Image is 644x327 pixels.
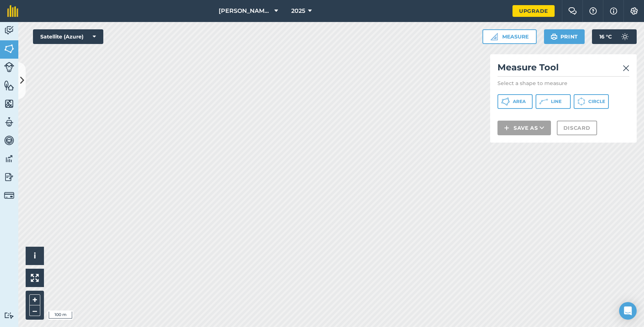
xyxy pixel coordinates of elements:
img: fieldmargin Logo [7,5,18,17]
img: svg+xml;base64,PD94bWwgdmVyc2lvbj0iMS4wIiBlbmNvZGluZz0idXRmLTgiPz4KPCEtLSBHZW5lcmF0b3I6IEFkb2JlIE... [4,172,14,183]
button: Satellite (Azure) [33,29,103,44]
span: Line [551,99,562,104]
img: Two speech bubbles overlapping with the left bubble in the forefront [568,7,577,15]
button: Discard [557,121,597,135]
button: Measure [482,29,537,44]
button: – [29,305,40,316]
img: A cog icon [630,7,639,15]
img: svg+xml;base64,PHN2ZyB4bWxucz0iaHR0cDovL3d3dy53My5vcmcvMjAwMC9zdmciIHdpZHRoPSIxOSIgaGVpZ2h0PSIyNC... [551,32,558,41]
button: Line [536,94,571,109]
span: Area [513,99,526,104]
button: Area [497,94,533,109]
img: svg+xml;base64,PHN2ZyB4bWxucz0iaHR0cDovL3d3dy53My5vcmcvMjAwMC9zdmciIHdpZHRoPSIyMiIgaGVpZ2h0PSIzMC... [623,64,629,73]
img: svg+xml;base64,PHN2ZyB4bWxucz0iaHR0cDovL3d3dy53My5vcmcvMjAwMC9zdmciIHdpZHRoPSI1NiIgaGVpZ2h0PSI2MC... [4,43,14,54]
span: 2025 [291,7,305,15]
button: 16 °C [592,29,637,44]
h2: Measure Tool [497,62,629,77]
img: svg+xml;base64,PD94bWwgdmVyc2lvbj0iMS4wIiBlbmNvZGluZz0idXRmLTgiPz4KPCEtLSBHZW5lcmF0b3I6IEFkb2JlIE... [4,153,14,164]
img: svg+xml;base64,PHN2ZyB4bWxucz0iaHR0cDovL3d3dy53My5vcmcvMjAwMC9zdmciIHdpZHRoPSIxNCIgaGVpZ2h0PSIyNC... [504,124,509,132]
img: svg+xml;base64,PHN2ZyB4bWxucz0iaHR0cDovL3d3dy53My5vcmcvMjAwMC9zdmciIHdpZHRoPSIxNyIgaGVpZ2h0PSIxNy... [610,7,617,15]
img: Ruler icon [491,33,498,40]
button: i [26,247,44,265]
div: Open Intercom Messenger [619,302,637,320]
img: svg+xml;base64,PD94bWwgdmVyc2lvbj0iMS4wIiBlbmNvZGluZz0idXRmLTgiPz4KPCEtLSBHZW5lcmF0b3I6IEFkb2JlIE... [4,312,14,319]
img: svg+xml;base64,PD94bWwgdmVyc2lvbj0iMS4wIiBlbmNvZGluZz0idXRmLTgiPz4KPCEtLSBHZW5lcmF0b3I6IEFkb2JlIE... [618,29,632,44]
button: Circle [574,94,609,109]
img: svg+xml;base64,PD94bWwgdmVyc2lvbj0iMS4wIiBlbmNvZGluZz0idXRmLTgiPz4KPCEtLSBHZW5lcmF0b3I6IEFkb2JlIE... [4,62,14,72]
button: Save as [497,121,551,135]
img: svg+xml;base64,PHN2ZyB4bWxucz0iaHR0cDovL3d3dy53My5vcmcvMjAwMC9zdmciIHdpZHRoPSI1NiIgaGVpZ2h0PSI2MC... [4,98,14,109]
img: Four arrows, one pointing top left, one top right, one bottom right and the last bottom left [31,274,39,282]
img: svg+xml;base64,PD94bWwgdmVyc2lvbj0iMS4wIiBlbmNvZGluZz0idXRmLTgiPz4KPCEtLSBHZW5lcmF0b3I6IEFkb2JlIE... [4,117,14,128]
span: i [34,251,36,260]
img: svg+xml;base64,PHN2ZyB4bWxucz0iaHR0cDovL3d3dy53My5vcmcvMjAwMC9zdmciIHdpZHRoPSI1NiIgaGVpZ2h0PSI2MC... [4,80,14,91]
p: Select a shape to measure [497,80,629,87]
button: Print [544,29,585,44]
span: Circle [588,99,605,104]
img: svg+xml;base64,PD94bWwgdmVyc2lvbj0iMS4wIiBlbmNvZGluZz0idXRmLTgiPz4KPCEtLSBHZW5lcmF0b3I6IEFkb2JlIE... [4,135,14,146]
button: + [29,294,40,305]
a: Upgrade [512,5,555,17]
span: [PERSON_NAME]’s [219,7,271,15]
img: svg+xml;base64,PD94bWwgdmVyc2lvbj0iMS4wIiBlbmNvZGluZz0idXRmLTgiPz4KPCEtLSBHZW5lcmF0b3I6IEFkb2JlIE... [4,190,14,201]
img: A question mark icon [589,7,597,15]
img: svg+xml;base64,PD94bWwgdmVyc2lvbj0iMS4wIiBlbmNvZGluZz0idXRmLTgiPz4KPCEtLSBHZW5lcmF0b3I6IEFkb2JlIE... [4,25,14,36]
span: 16 ° C [599,29,612,44]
